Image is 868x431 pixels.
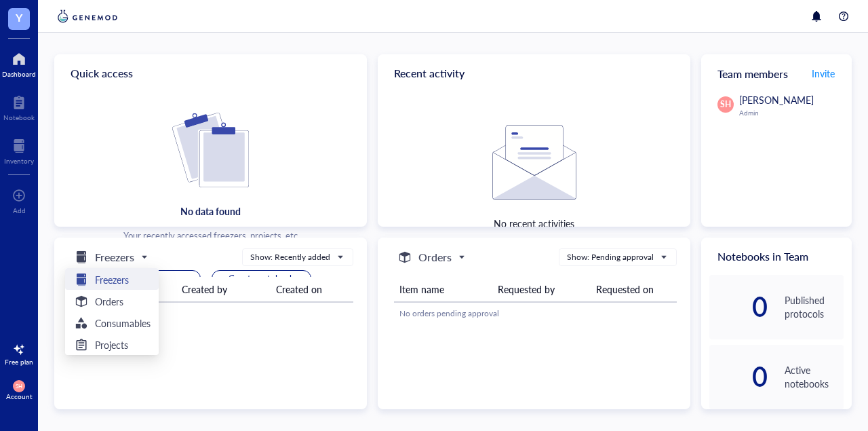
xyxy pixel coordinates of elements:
img: Cf+DiIyRRx+BTSbnYhsZzE9to3+AfuhVxcka4spAAAAAElFTkSuQmCC [172,113,249,187]
th: Created by [176,277,271,302]
div: No orders pending approval [399,307,671,320]
a: Inventory [4,135,34,165]
div: 0 [709,296,768,318]
div: Notebook [3,113,35,121]
div: Active notebooks [785,363,844,390]
h5: Projects [95,337,128,352]
img: genemod-logo [54,8,121,24]
span: Invite [812,67,835,80]
div: Published protocols [785,293,844,320]
div: Quick access [54,54,367,92]
div: No data found [180,204,241,219]
th: Requested by [492,277,591,302]
div: Recent activity [378,54,690,92]
img: Empty state [492,125,576,200]
div: No items found [76,307,348,320]
h5: Orders [95,294,123,309]
a: Notebook [3,92,35,121]
div: Team members [701,54,852,92]
th: Requested on [591,277,677,302]
h5: Orders [418,249,452,265]
button: Invite [811,62,835,84]
th: Created on [271,277,353,302]
div: Notebooks in Team [701,238,852,275]
th: Item name [394,277,492,302]
span: SH [720,98,731,111]
div: Dashboard [2,70,36,78]
div: Account [6,392,33,400]
h5: Freezers [95,249,134,265]
div: Free plan [5,358,33,366]
div: Your recently accessed freezers, projects, etc will be displayed here [123,229,298,254]
span: [PERSON_NAME] [739,93,814,107]
span: Y [16,9,22,26]
span: Create notebook [229,272,294,284]
div: Show: Pending approval [567,251,654,263]
h5: Freezers [95,272,129,287]
a: Dashboard [2,48,36,78]
div: Admin [739,109,844,117]
div: Show: Recently added [250,251,330,263]
button: Create notebook [212,270,311,286]
h5: Consumables [95,316,151,331]
span: SH [16,383,22,389]
div: 0 [709,366,768,388]
div: Add [13,206,26,214]
div: Inventory [4,157,34,165]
